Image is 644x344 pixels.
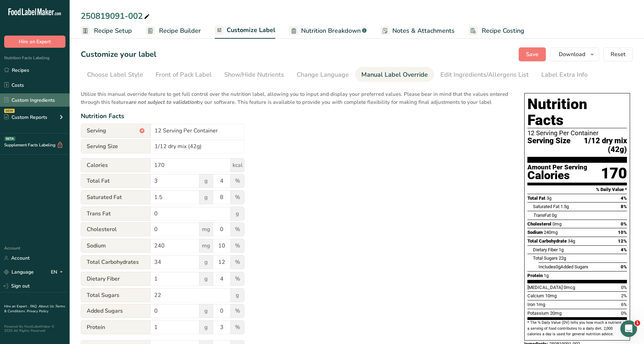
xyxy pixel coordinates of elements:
[81,158,150,172] span: Calories
[361,70,428,79] div: Manual Label Override
[559,50,585,59] span: Download
[536,302,545,307] span: 1mg
[527,273,543,278] span: Protein
[230,272,244,286] span: %
[621,302,627,307] span: 6%
[547,196,551,201] span: 3g
[620,320,637,337] iframe: Intercom live chat
[550,47,599,61] button: Download
[527,164,587,171] div: Amount Per Serving
[469,23,524,39] a: Recipe Costing
[230,190,244,204] span: %
[559,255,566,261] span: 22g
[550,311,561,316] span: 20mg
[621,264,627,269] span: 0%
[81,304,150,318] span: Added Sugars
[4,36,65,48] button: Hire an Expert
[601,164,627,183] div: 170
[215,22,275,39] a: Customize Label
[482,26,524,36] span: Recipe Costing
[440,70,529,79] div: Edit Ingredients/Allergens List
[526,50,539,59] span: Save
[527,185,627,194] section: % Daily Value *
[533,255,558,261] span: Total Sugars
[81,10,151,22] div: 250819091-002
[230,255,244,269] span: %
[527,96,627,128] h1: Nutrition Facts
[81,255,150,269] span: Total Carbohydrates
[556,264,560,269] span: 0g
[603,47,633,61] button: Reset
[4,304,29,309] a: Hire an Expert .
[199,320,213,334] span: g
[230,174,244,188] span: %
[545,293,557,298] span: 10mg
[224,70,284,79] div: Show/Hide Nutrients
[544,230,558,235] span: 240mg
[618,230,627,235] span: 10%
[527,130,627,137] div: 12 Serving Per Container
[527,293,544,298] span: Calcium
[39,304,55,309] a: About Us .
[527,170,587,181] div: Calories
[621,293,627,298] span: 2%
[552,221,561,227] span: 0mg
[159,26,201,36] span: Recipe Builder
[4,266,34,278] a: Language
[568,238,575,244] span: 34g
[81,272,150,286] span: Dietary Fiber
[81,49,156,60] h1: Customize your label
[533,204,559,209] span: Saturated Fat
[527,302,535,307] span: Iron
[519,47,546,61] button: Save
[230,207,244,221] span: g
[380,23,455,39] a: Notes & Attachments
[4,114,47,121] div: Custom Reports
[230,222,244,236] span: %
[527,137,571,154] span: Serving Size
[199,190,213,204] span: g
[301,26,361,36] span: Nutrition Breakdown
[81,124,150,138] span: Serving
[541,70,588,79] div: Label Extra Info
[552,213,557,218] span: 0g
[81,207,150,221] span: Trans Fat
[621,247,627,252] span: 4%
[571,137,627,154] span: 1/12 dry mix (42g)
[199,255,213,269] span: g
[30,304,39,309] a: FAQ .
[27,309,48,314] a: Privacy Policy
[621,311,627,316] span: 0%
[199,272,213,286] span: g
[527,311,549,316] span: Potassium
[527,230,543,235] span: Sodium
[297,70,349,79] div: Change Language
[564,285,575,290] span: 0mcg
[527,221,551,227] span: Cholesterol
[621,221,627,227] span: 0%
[533,213,551,218] span: Fat
[81,288,150,302] span: Total Sugars
[81,222,150,236] span: Cholesterol
[618,238,627,244] span: 12%
[81,86,510,106] p: Utilize this manual override feature to get full control over the nutrition label, allowing you t...
[81,23,132,39] a: Recipe Setup
[4,304,65,314] a: Terms & Conditions .
[611,50,626,59] span: Reset
[560,204,569,209] span: 1.5g
[81,239,150,253] span: Sodium
[230,304,244,318] span: %
[230,288,244,302] span: g
[392,26,455,36] span: Notes & Attachments
[230,239,244,253] span: %
[4,109,15,113] div: NEW
[81,139,150,153] span: Serving Size
[544,273,549,278] span: 1g
[81,190,150,204] span: Saturated Fat
[156,70,212,79] div: Front of Pack Label
[533,213,544,218] i: Trans
[81,112,510,121] div: Nutrition Facts
[81,320,150,334] span: Protein
[128,99,197,106] b: are not subject to validation
[5,137,15,141] div: BETA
